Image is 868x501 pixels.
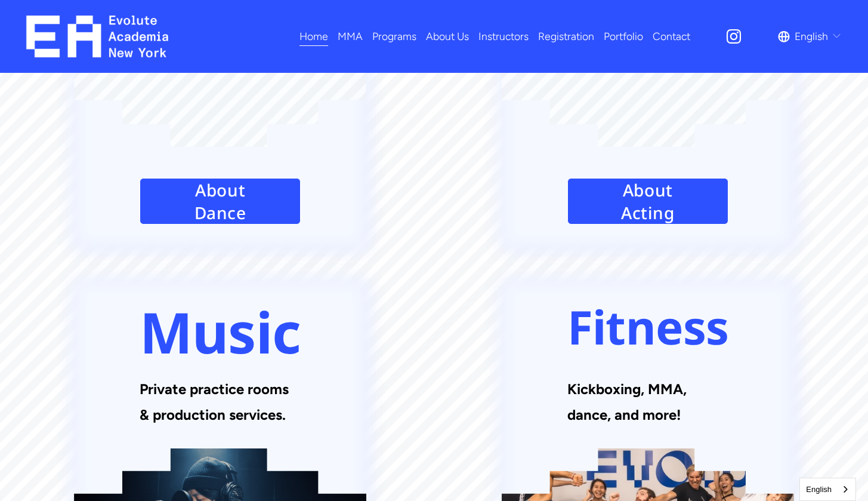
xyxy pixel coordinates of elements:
[799,478,856,501] aside: Language selected: English
[478,26,529,47] a: Instructors
[567,380,690,423] strong: Kickboxing, MMA, dance, and more!
[800,478,855,500] a: English
[140,178,301,225] a: About Dance
[604,26,643,47] a: Portfolio
[372,27,416,46] span: Programs
[426,26,469,47] a: About Us
[538,26,594,47] a: Registration
[778,26,842,47] div: language picker
[338,26,363,47] a: folder dropdown
[140,380,292,423] strong: Private practice rooms & production services.
[653,26,690,47] a: Contact
[140,293,300,370] strong: Music
[567,295,729,358] strong: Fitness
[299,26,328,47] a: Home
[372,26,416,47] a: folder dropdown
[725,27,743,45] a: Instagram
[26,16,169,57] img: EA
[567,178,728,225] a: About Acting
[338,27,363,46] span: MMA
[795,27,828,46] span: English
